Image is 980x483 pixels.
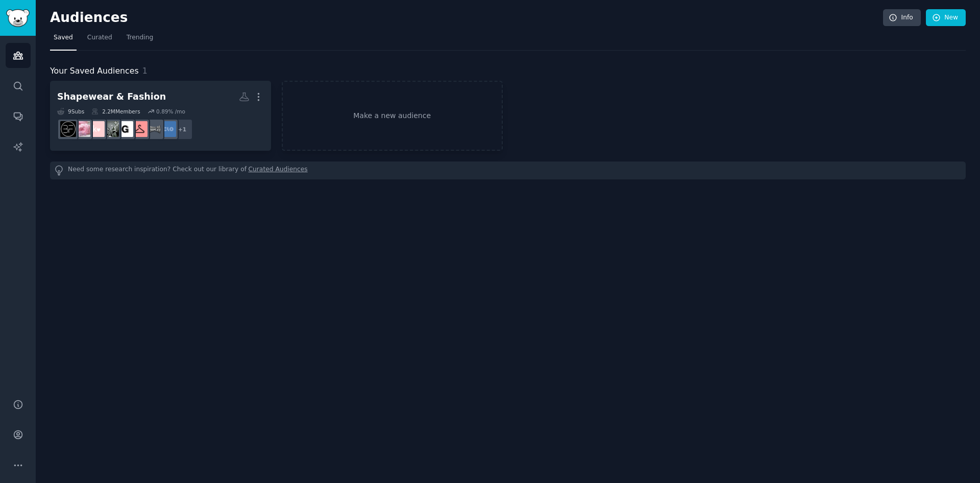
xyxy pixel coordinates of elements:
[50,81,271,151] a: Shapewear & Fashion9Subs2.2MMembers0.89% /mo+1CLO3DVirtualCosplayFrugalFemaleFashionGrailedAsianM...
[123,30,157,51] a: Trending
[142,66,148,76] span: 1
[171,119,193,140] div: + 1
[57,90,166,103] div: Shapewear & Fashion
[60,121,76,137] img: BollywoodFashion
[50,10,883,26] h2: Audiences
[75,121,90,137] img: Lolita
[160,121,176,137] img: CLO3D
[103,121,119,137] img: AsianMasculinity
[50,65,139,78] span: Your Saved Audiences
[84,30,116,51] a: Curated
[57,108,84,115] div: 9 Sub s
[146,121,162,137] img: VirtualCosplay
[117,121,133,137] img: Grailed
[127,33,153,42] span: Trending
[50,162,966,179] div: Need some research inspiration? Check out our library of
[249,165,308,176] a: Curated Audiences
[54,33,73,42] span: Saved
[132,121,148,137] img: FrugalFemaleFashion
[156,108,185,115] div: 0.89 % /mo
[89,121,105,137] img: kbeauty
[6,9,30,27] img: GummySearch logo
[282,81,503,151] a: Make a new audience
[87,33,112,42] span: Curated
[91,108,140,115] div: 2.2M Members
[883,9,921,27] a: Info
[50,30,77,51] a: Saved
[926,9,966,27] a: New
